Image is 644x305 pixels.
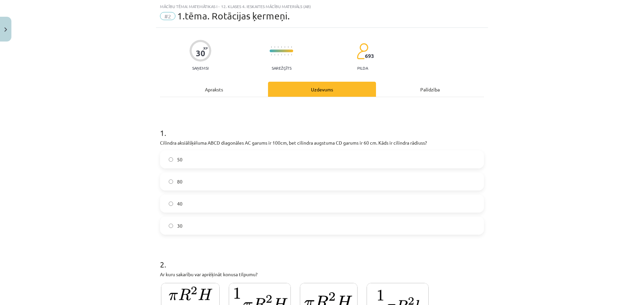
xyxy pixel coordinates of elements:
span: 30 [177,222,182,229]
input: 80 [169,179,173,184]
span: 50 [177,156,182,163]
p: Saņemsi [190,66,211,70]
span: 40 [177,200,182,207]
img: icon-close-lesson-0947bae3869378f0d4975bcd49f059093ad1ed9edebbc8119c70593378902aed.svg [4,27,7,32]
div: 30 [196,49,205,58]
input: 50 [169,157,173,162]
span: 693 [365,53,374,59]
div: Apraksts [160,82,268,97]
img: icon-short-line-57e1e144782c952c97e751825c79c345078a6d821885a25fce030b3d8c18986b.svg [284,46,285,48]
img: icon-short-line-57e1e144782c952c97e751825c79c345078a6d821885a25fce030b3d8c18986b.svg [281,46,282,48]
span: #2 [160,12,175,20]
p: pilda [357,66,368,70]
div: Mācību tēma: Matemātikas i - 12. klases 4. ieskaites mācību materiāls (ab) [160,4,484,9]
div: Palīdzība [376,82,484,97]
img: icon-short-line-57e1e144782c952c97e751825c79c345078a6d821885a25fce030b3d8c18986b.svg [271,46,272,48]
input: 40 [169,202,173,206]
p: Sarežģīts [272,66,291,70]
img: icon-short-line-57e1e144782c952c97e751825c79c345078a6d821885a25fce030b3d8c18986b.svg [278,46,278,48]
p: Cilindra aksiālšķēluma ABCD diagonāles AC garums ir 100cm, bet cilindra augstuma CD garums ir 60 ... [160,139,484,146]
span: 1.tēma. Rotācijas ķermeņi. [177,10,290,21]
img: icon-short-line-57e1e144782c952c97e751825c79c345078a6d821885a25fce030b3d8c18986b.svg [274,54,275,56]
img: icon-short-line-57e1e144782c952c97e751825c79c345078a6d821885a25fce030b3d8c18986b.svg [281,54,282,56]
img: icon-short-line-57e1e144782c952c97e751825c79c345078a6d821885a25fce030b3d8c18986b.svg [278,54,278,56]
img: icon-short-line-57e1e144782c952c97e751825c79c345078a6d821885a25fce030b3d8c18986b.svg [271,54,272,56]
span: XP [203,46,208,50]
img: icon-short-line-57e1e144782c952c97e751825c79c345078a6d821885a25fce030b3d8c18986b.svg [274,46,275,48]
div: Uzdevums [268,82,376,97]
span: 80 [177,178,182,185]
input: 30 [169,224,173,228]
p: Ar kuru sakarību var aprēķināt konusa tilpumu? [160,271,484,278]
h1: 1 . [160,117,484,137]
h1: 2 . [160,248,484,269]
img: students-c634bb4e5e11cddfef0936a35e636f08e4e9abd3cc4e673bd6f9a4125e45ecb1.svg [357,43,368,60]
img: icon-short-line-57e1e144782c952c97e751825c79c345078a6d821885a25fce030b3d8c18986b.svg [284,54,285,56]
